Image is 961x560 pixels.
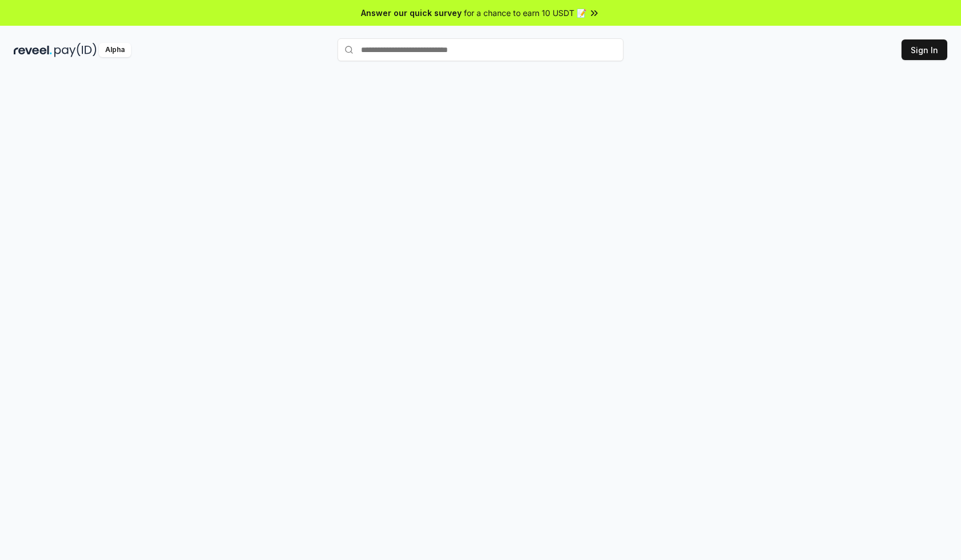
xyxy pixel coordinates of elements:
[99,43,131,57] div: Alpha
[361,7,462,19] span: Answer our quick survey
[902,39,947,60] button: Sign In
[464,7,586,19] span: for a chance to earn 10 USDT 📝
[54,43,97,57] img: pay_id
[14,43,52,57] img: reveel_dark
